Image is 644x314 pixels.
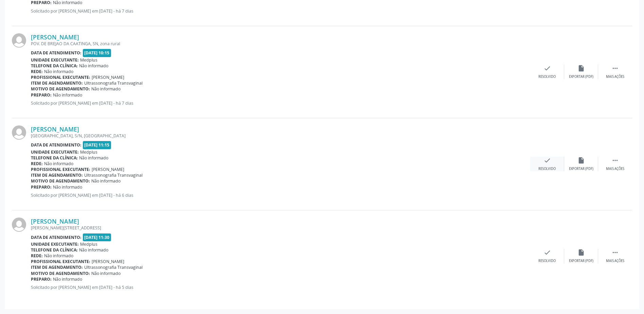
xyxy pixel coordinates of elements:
b: Data de atendimento: [31,142,81,148]
div: Mais ações [606,167,624,171]
img: img [12,217,26,232]
span: Não informado [91,271,121,276]
b: Telefone da clínica: [31,63,78,69]
i: check [544,249,551,256]
span: [DATE] 10:15 [83,49,111,57]
span: [DATE] 11:30 [83,233,111,241]
div: [GEOGRAPHIC_DATA], S/N, [GEOGRAPHIC_DATA] [31,133,530,139]
b: Rede: [31,161,43,167]
span: Ultrassonografia Transvaginal [84,264,143,270]
b: Rede: [31,253,43,259]
b: Motivo de agendamento: [31,178,90,184]
span: Não informado [91,86,121,92]
p: Solicitado por [PERSON_NAME] em [DATE] - há 7 dias [31,100,530,106]
b: Motivo de agendamento: [31,86,90,92]
b: Data de atendimento: [31,50,81,56]
div: Exportar (PDF) [569,74,593,79]
b: Unidade executante: [31,57,79,63]
i:  [611,249,619,256]
p: Solicitado por [PERSON_NAME] em [DATE] - há 7 dias [31,8,530,14]
span: Não informado [79,63,108,69]
img: img [12,33,26,48]
b: Data de atendimento: [31,234,81,240]
span: Não informado [53,92,82,98]
i: check [544,65,551,72]
div: Exportar (PDF) [569,259,593,263]
b: Item de agendamento: [31,172,83,178]
i: insert_drive_file [577,157,585,164]
span: Não informado [53,276,82,282]
div: POV. DE BREJAO DA CAATINGA, SN, zona rural [31,41,530,47]
b: Preparo: [31,276,52,282]
b: Rede: [31,69,43,74]
i: check [544,157,551,164]
b: Item de agendamento: [31,80,83,86]
div: Resolvido [538,167,556,171]
i: insert_drive_file [577,249,585,256]
a: [PERSON_NAME] [31,125,79,133]
span: Medplus [80,57,97,63]
span: Medplus [80,241,97,247]
b: Motivo de agendamento: [31,271,90,276]
div: Resolvido [538,74,556,79]
span: Não informado [79,155,108,161]
i:  [611,65,619,72]
b: Profissional executante: [31,259,90,264]
div: [PERSON_NAME][STREET_ADDRESS] [31,225,530,231]
p: Solicitado por [PERSON_NAME] em [DATE] - há 5 dias [31,284,530,290]
span: Não informado [79,247,108,253]
div: Exportar (PDF) [569,167,593,171]
b: Telefone da clínica: [31,155,78,161]
img: img [12,125,26,140]
span: Medplus [80,149,97,155]
span: [PERSON_NAME] [92,74,124,80]
i: insert_drive_file [577,65,585,72]
b: Item de agendamento: [31,264,83,270]
span: Não informado [44,253,73,259]
b: Unidade executante: [31,149,79,155]
i:  [611,157,619,164]
span: [PERSON_NAME] [92,167,124,172]
span: Ultrassonografia Transvaginal [84,80,143,86]
a: [PERSON_NAME] [31,217,79,225]
span: Não informado [44,69,73,74]
span: Ultrassonografia Transvaginal [84,172,143,178]
a: [PERSON_NAME] [31,33,79,41]
b: Profissional executante: [31,74,90,80]
b: Preparo: [31,184,52,190]
div: Mais ações [606,259,624,263]
b: Telefone da clínica: [31,247,78,253]
span: Não informado [44,161,73,167]
b: Preparo: [31,92,52,98]
b: Unidade executante: [31,241,79,247]
span: [DATE] 11:15 [83,141,111,149]
b: Profissional executante: [31,167,90,172]
span: Não informado [91,178,121,184]
div: Mais ações [606,74,624,79]
span: [PERSON_NAME] [92,259,124,264]
p: Solicitado por [PERSON_NAME] em [DATE] - há 6 dias [31,192,530,198]
div: Resolvido [538,259,556,263]
span: Não informado [53,184,82,190]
